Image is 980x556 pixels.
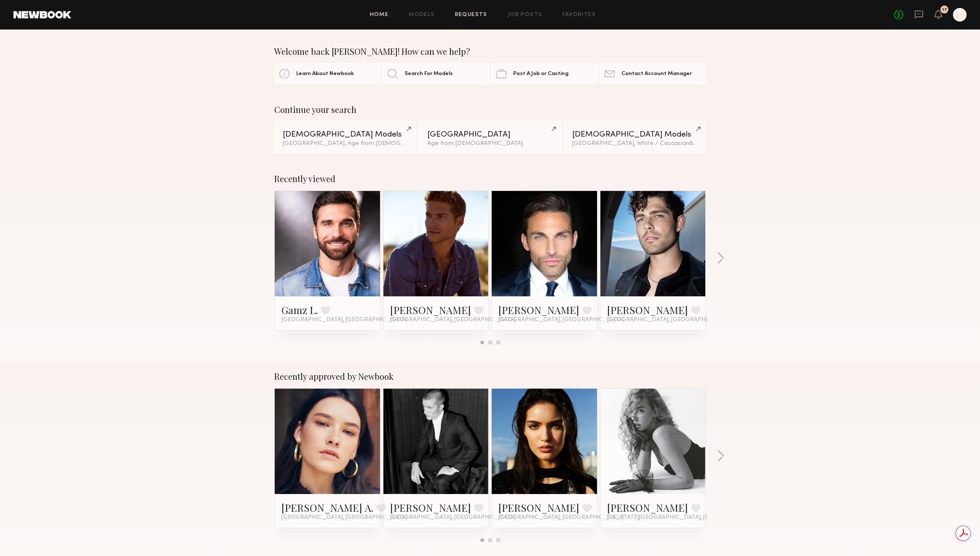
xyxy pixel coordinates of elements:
span: Post A Job or Casting [513,71,568,77]
a: [PERSON_NAME] A. [281,501,373,514]
div: Recently approved by Newbook [274,371,706,381]
div: 17 [942,8,947,12]
a: Contact Account Manager [600,63,706,84]
span: Search For Models [404,71,453,77]
div: [DEMOGRAPHIC_DATA] Models [572,131,697,139]
div: [GEOGRAPHIC_DATA] [427,131,552,139]
span: Learn About Newbook [296,71,354,77]
span: Contact Account Manager [621,71,692,77]
div: [GEOGRAPHIC_DATA], Age from [DEMOGRAPHIC_DATA]. [283,141,408,147]
a: [PERSON_NAME] [607,303,688,317]
span: [GEOGRAPHIC_DATA], [GEOGRAPHIC_DATA] [281,317,407,323]
div: [DEMOGRAPHIC_DATA] Models [283,131,408,139]
span: [GEOGRAPHIC_DATA], [GEOGRAPHIC_DATA] [498,317,624,323]
a: Favorites [562,12,596,18]
a: Models [409,12,434,18]
a: [PERSON_NAME] [390,303,471,317]
a: [PERSON_NAME] [607,501,688,514]
a: [GEOGRAPHIC_DATA]Age from [DEMOGRAPHIC_DATA]. [419,121,561,153]
a: [PERSON_NAME] [390,501,471,514]
a: Learn About Newbook [274,63,380,84]
a: [DEMOGRAPHIC_DATA] Models[GEOGRAPHIC_DATA], Age from [DEMOGRAPHIC_DATA]. [274,121,416,153]
span: [GEOGRAPHIC_DATA], [GEOGRAPHIC_DATA] [390,514,516,521]
span: [GEOGRAPHIC_DATA], [GEOGRAPHIC_DATA] [281,514,407,521]
div: Continue your search [274,105,706,115]
a: Job Posts [508,12,543,18]
span: [GEOGRAPHIC_DATA], [GEOGRAPHIC_DATA] [607,317,733,323]
a: Home [370,12,389,18]
div: [GEOGRAPHIC_DATA], White / Caucasian [572,141,697,147]
div: Age from [DEMOGRAPHIC_DATA]. [427,141,552,147]
div: Welcome back [PERSON_NAME]! How can we help? [274,46,706,56]
span: [GEOGRAPHIC_DATA], [GEOGRAPHIC_DATA] [498,514,624,521]
span: & 1 other filter [689,141,726,146]
a: [DEMOGRAPHIC_DATA] Models[GEOGRAPHIC_DATA], White / Caucasian&1other filter [564,121,706,153]
a: [PERSON_NAME] [498,501,579,514]
div: Recently viewed [274,174,706,184]
a: Post A Job or Casting [491,63,597,84]
a: Gamz L. [281,303,318,317]
span: [US_STATE][GEOGRAPHIC_DATA], [GEOGRAPHIC_DATA] [607,514,765,521]
a: Requests [455,12,487,18]
a: Search For Models [383,63,489,84]
a: T [953,8,967,21]
span: [GEOGRAPHIC_DATA], [GEOGRAPHIC_DATA] [390,317,516,323]
a: [PERSON_NAME] [498,303,579,317]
